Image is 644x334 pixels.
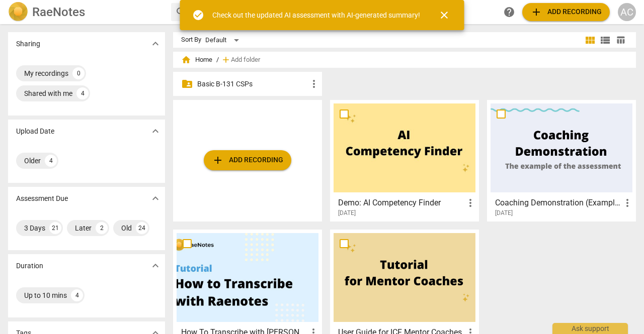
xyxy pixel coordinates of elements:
div: Old [121,223,132,233]
span: search [175,6,187,18]
span: Home [181,55,212,65]
div: Older [24,156,41,166]
button: Show more [148,36,163,51]
button: Show more [148,124,163,139]
button: Show more [148,191,163,206]
div: 3 Days [24,223,45,233]
p: Basic B-131 CSPs [197,79,308,89]
span: Add recording [212,154,283,166]
p: Duration [16,261,43,271]
span: folder_shared [181,78,193,90]
button: List view [598,33,613,48]
span: more_vert [464,197,476,209]
div: 4 [71,289,83,301]
span: Add folder [231,56,260,64]
span: add [530,6,542,18]
div: 21 [49,222,61,234]
button: AC [618,3,636,21]
div: 24 [136,222,148,234]
span: expand_more [149,125,162,137]
button: Upload [204,150,291,170]
a: Coaching Demonstration (Example)[DATE] [491,103,632,217]
a: Demo: AI Competency Finder[DATE] [334,103,475,217]
p: Sharing [16,39,40,49]
span: home [181,55,191,65]
h2: RaeNotes [32,5,85,19]
p: Upload Date [16,126,54,137]
span: add [212,154,224,166]
span: more_vert [621,197,633,209]
span: expand_more [149,192,162,204]
a: Help [500,3,518,21]
button: Close [432,3,456,27]
span: [DATE] [338,209,356,217]
div: 0 [72,67,85,79]
span: Add recording [530,6,602,18]
div: Default [205,32,243,48]
button: Table view [613,33,628,48]
a: LogoRaeNotes [8,2,163,22]
img: Logo [8,2,28,22]
div: Up to 10 mins [24,290,67,300]
span: [DATE] [495,209,513,217]
div: Check out the updated AI assessment with AI-generated summary! [212,10,420,21]
span: close [438,9,450,21]
span: expand_more [149,260,162,272]
div: 4 [76,87,89,99]
div: 2 [96,222,108,234]
button: Show more [148,258,163,273]
p: Assessment Due [16,193,68,204]
div: Ask support [552,323,628,334]
h3: Demo: AI Competency Finder [338,197,464,209]
span: view_module [584,34,596,46]
span: expand_more [149,38,162,50]
span: check_circle [192,9,204,21]
span: / [216,56,219,64]
span: more_vert [308,78,320,90]
div: My recordings [24,68,68,78]
div: Later [75,223,92,233]
div: 4 [45,155,57,167]
span: view_list [599,34,611,46]
button: Tile view [583,33,598,48]
span: add [221,55,231,65]
span: table_chart [616,35,625,45]
h3: Coaching Demonstration (Example) [495,197,621,209]
div: Sort By [181,36,201,44]
div: Shared with me [24,88,72,98]
button: Upload [522,3,610,21]
span: help [503,6,515,18]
